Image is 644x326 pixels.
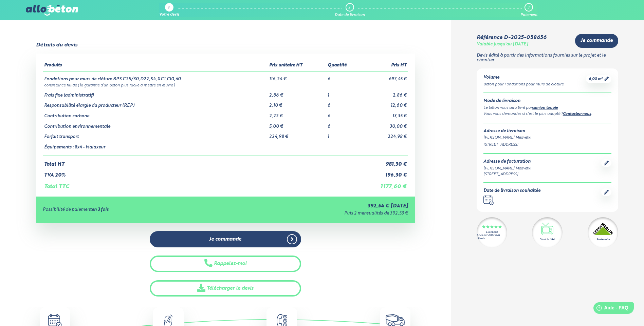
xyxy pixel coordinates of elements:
[361,60,408,71] th: Prix HT
[361,178,408,190] td: 1 177,60 €
[483,142,611,148] div: [STREET_ADDRESS]
[477,53,618,63] p: Devis édité à partir des informations fournies sur le projet et le chantier
[361,167,408,178] td: 196,30 €
[581,38,613,44] span: Je commande
[168,6,169,10] div: 1
[43,167,361,178] td: TVA 20%
[268,60,326,71] th: Prix unitaire HT
[43,140,268,156] td: Équipements : 8x4 - Malaxeur
[483,82,564,87] div: Béton pour Fondations pour murs de clôture
[43,88,268,98] td: Frais fixe (administratif)
[268,88,326,98] td: 2,86 €
[43,207,228,212] div: Possibilité de paiement
[43,98,268,108] td: Responsabilité élargie du producteur (REP)
[159,3,179,17] a: 1 Votre devis
[361,119,408,129] td: 30,00 €
[483,129,611,134] div: Adresse de livraison
[483,159,531,164] div: Adresse de facturation
[596,238,610,242] div: Partenaire
[520,13,537,17] div: Paiement
[268,119,326,129] td: 5,00 €
[150,231,301,248] a: Je commande
[335,13,365,17] div: Date de livraison
[92,207,109,212] strong: en 3 fois
[483,105,611,111] div: Le béton vous sera livré par
[348,5,350,10] div: 2
[326,119,361,129] td: 6
[43,82,408,88] td: consistance fluide ( la garantie d’un béton plus facile à mettre en œuvre )
[477,35,546,41] div: Référence D-2025-058656
[326,129,361,140] td: 1
[43,156,361,167] td: Total HT
[520,3,537,17] a: 3 Paiement
[477,42,528,47] div: Valable jusqu'au [DATE]
[268,98,326,108] td: 2,10 €
[483,75,564,80] div: Volume
[43,178,361,190] td: Total TTC
[361,108,408,119] td: 13,35 €
[540,238,554,242] div: Vu à la télé
[483,111,611,117] div: Vous vous demandez si c’est le plus adapté ? .
[483,135,611,141] div: [PERSON_NAME] Medvetki
[386,314,405,326] img: truck.c7a9816ed8b9b1312949.png
[361,71,408,82] td: 697,45 €
[528,5,529,10] div: 3
[159,13,179,17] div: Votre devis
[43,71,268,82] td: Fondations pour murs de clôture BPS C25/30,D22,S4,XC1,Cl0,40
[326,60,361,71] th: Quantité
[228,211,408,216] div: Puis 2 mensualités de 392,53 €
[228,203,408,209] div: 392,54 € [DATE]
[361,129,408,140] td: 224,98 €
[575,34,618,48] a: Je commande
[532,106,558,110] a: camion toupie
[43,129,268,140] td: Forfait transport
[584,300,637,319] iframe: Help widget launcher
[326,98,361,108] td: 6
[477,234,507,240] div: 4.7/5 sur 2300 avis clients
[326,88,361,98] td: 1
[36,42,77,48] div: Détails du devis
[483,171,531,177] div: [STREET_ADDRESS]
[361,88,408,98] td: 2,86 €
[43,119,268,129] td: Contribution environnementale
[483,188,540,193] div: Date de livraison souhaitée
[268,108,326,119] td: 2,22 €
[326,108,361,119] td: 6
[326,71,361,82] td: 6
[26,5,78,16] img: allobéton
[268,71,326,82] td: 116,24 €
[150,280,301,297] a: Télécharger le devis
[361,98,408,108] td: 12,60 €
[43,60,268,71] th: Produits
[335,3,365,17] a: 2 Date de livraison
[209,237,241,242] span: Je commande
[268,129,326,140] td: 224,98 €
[43,108,268,119] td: Contribution carbone
[361,156,408,167] td: 981,30 €
[486,231,498,234] div: Excellent
[150,256,301,272] button: Rappelez-moi
[483,166,531,171] div: [PERSON_NAME] Medvetki
[483,99,611,104] div: Mode de livraison
[563,112,591,116] a: Contactez-nous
